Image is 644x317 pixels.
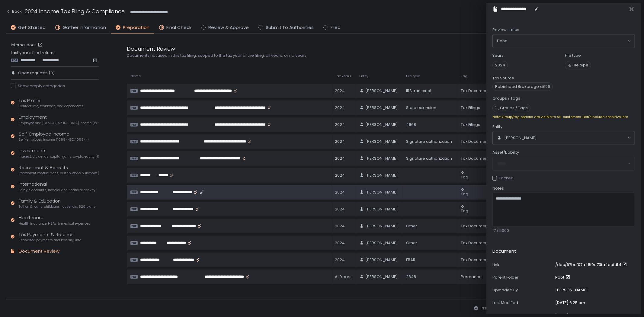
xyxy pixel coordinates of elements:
[208,24,249,31] span: Review & Approve
[406,74,420,78] span: File type
[461,174,468,180] span: Tag
[11,50,99,63] div: Last year's filed returns
[365,223,398,229] span: [PERSON_NAME]
[19,188,95,192] span: Foreign accounts, income, and financial activity
[493,34,635,48] div: Search for option
[18,24,46,31] span: Get Started
[19,164,99,176] div: Retirement & Benefits
[19,214,90,226] div: Healthcare
[492,262,553,267] div: Link
[492,248,516,255] h2: Document
[365,274,398,280] span: [PERSON_NAME]
[19,104,84,108] span: Contact info, residence, and dependents
[555,287,588,293] div: [PERSON_NAME]
[19,248,59,255] div: Document Review
[130,74,141,78] span: Name
[461,208,468,214] span: Tag
[492,27,519,33] span: Review status
[537,135,627,141] input: Search for option
[266,24,314,31] span: Submit to Authorities
[19,221,90,226] span: Health insurance, HSAs & medical expenses
[19,204,96,209] span: Tuition & loans, childcare, household, 529 plans
[127,53,417,58] div: Documents not used in this tax filing, scoped to the tax year of the filing, all years, or no years.
[492,115,635,119] div: Note: Group/tag options are visible to ALL customers. Don't include sensitive info
[19,137,89,142] span: Self-employed income (1099-NEC, 1099-K)
[365,190,398,195] span: [PERSON_NAME]
[497,38,508,44] span: Done
[572,62,588,68] span: File type
[365,257,398,263] span: [PERSON_NAME]
[19,171,99,175] span: Retirement contributions, distributions & income (1099-R, 5498)
[492,96,520,101] label: Groups / Tags
[492,53,504,58] label: Years
[365,88,398,94] span: [PERSON_NAME]
[555,275,572,280] a: Root
[19,154,99,159] span: Interest, dividends, capital gains, crypto, equity (1099s, K-1s)
[492,275,553,280] div: Parent Folder
[492,124,502,130] span: Entity
[504,135,537,141] span: [PERSON_NAME]
[365,139,398,144] span: [PERSON_NAME]
[492,75,514,81] label: Tax Source
[492,150,519,155] span: Asset/Liability
[565,53,581,58] label: File type
[365,173,398,178] span: [PERSON_NAME]
[492,186,504,191] span: Notes
[555,262,628,267] a: /doc/67bdf07a48f0e73fa4bafdb1
[359,74,368,78] span: Entity
[555,300,585,306] div: [DATE] 6:25 am
[492,300,553,306] div: Last Modified
[19,231,81,243] div: Tax Payments & Refunds
[19,114,99,125] div: Employment
[492,61,508,69] span: 2024
[18,70,55,76] span: Open requests (0)
[166,24,191,31] span: Final Check
[365,207,398,212] span: [PERSON_NAME]
[19,147,99,159] div: Investments
[492,82,553,91] div: Robinhood Brokerage x5196
[365,105,398,110] span: [PERSON_NAME]
[19,198,96,209] div: Family & Education
[492,287,553,293] div: Uploaded By
[461,74,467,78] span: Tag
[19,97,84,109] div: Tax Profile
[19,238,81,242] span: Estimated payments and banking info
[6,7,22,17] button: Back
[365,156,398,161] span: [PERSON_NAME]
[123,24,149,31] span: Preparation
[481,306,567,311] span: Preparation has been completed on [DATE]
[335,74,351,78] span: Tax Years
[62,24,106,31] span: Gather Information
[492,228,635,233] div: 17 / 5000
[19,121,99,125] span: Employee and [DEMOGRAPHIC_DATA] income (W-2s)
[11,42,44,48] a: Internal docs
[25,7,125,15] h1: 2024 Income Tax Filing & Compliance
[19,181,95,192] div: International
[19,131,89,142] div: Self-Employed Income
[127,45,417,53] div: Document Review
[500,105,528,111] span: Groups / Tags
[493,131,635,145] div: Search for option
[6,8,22,15] div: Back
[331,24,341,31] span: Filed
[365,240,398,246] span: [PERSON_NAME]
[365,122,398,127] span: [PERSON_NAME]
[508,38,627,44] input: Search for option
[461,191,468,197] span: Tag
